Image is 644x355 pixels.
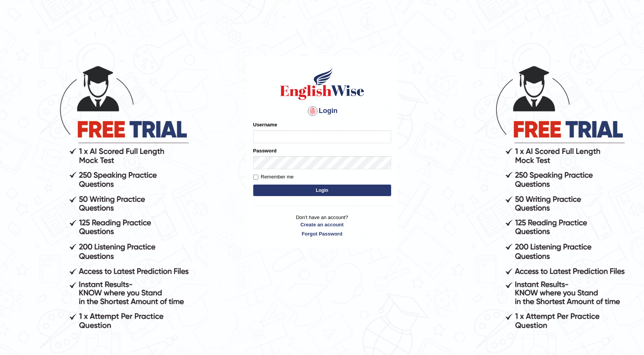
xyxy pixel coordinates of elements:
[253,121,277,128] label: Username
[253,173,294,181] label: Remember me
[253,230,391,237] a: Forgot Password
[279,67,366,101] img: Logo of English Wise sign in for intelligent practice with AI
[253,105,391,117] h4: Login
[253,147,277,154] label: Password
[253,185,391,196] button: Login
[253,221,391,228] a: Create an account
[253,175,258,180] input: Remember me
[253,214,391,237] p: Don't have an account?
